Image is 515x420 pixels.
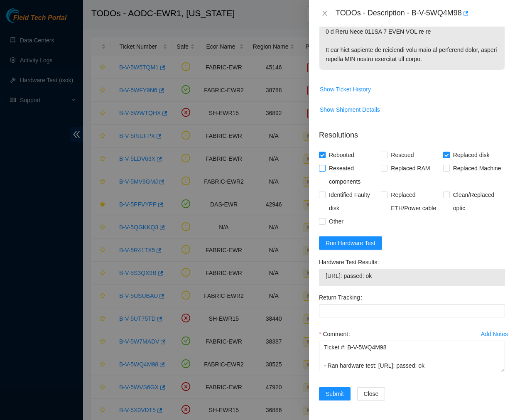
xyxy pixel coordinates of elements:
[319,83,371,96] button: Show Ticket History
[319,123,505,141] p: Resolutions
[357,387,385,400] button: Close
[450,162,505,175] span: Replaced Machine
[319,291,366,304] label: Return Tracking
[319,236,382,250] button: Run Hardware Test
[450,188,505,215] span: Clean/Replaced optic
[364,389,379,398] span: Close
[326,215,347,228] span: Other
[319,327,354,341] label: Comment
[326,238,375,248] span: Run Hardware Test
[336,7,505,20] div: TODOs - Description - B-V-5WQ4M98
[320,85,371,94] span: Show Ticket History
[319,341,505,372] textarea: Comment
[326,271,498,280] span: [URL]: passed: ok
[319,103,380,116] button: Show Shipment Details
[387,188,443,215] span: Replaced ETH/Power cable
[326,389,344,398] span: Submit
[450,148,493,162] span: Replaced disk
[319,304,505,317] input: Return Tracking
[387,148,417,162] span: Rescued
[326,148,358,162] span: Rebooted
[326,188,381,215] span: Identified Faulty disk
[387,162,433,175] span: Replaced RAM
[326,162,381,188] span: Reseated components
[481,331,508,337] div: Add Notes
[481,327,508,341] button: Add Notes
[319,10,331,17] button: Close
[320,105,380,114] span: Show Shipment Details
[319,387,351,400] button: Submit
[319,255,383,269] label: Hardware Test Results
[321,10,328,17] span: close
